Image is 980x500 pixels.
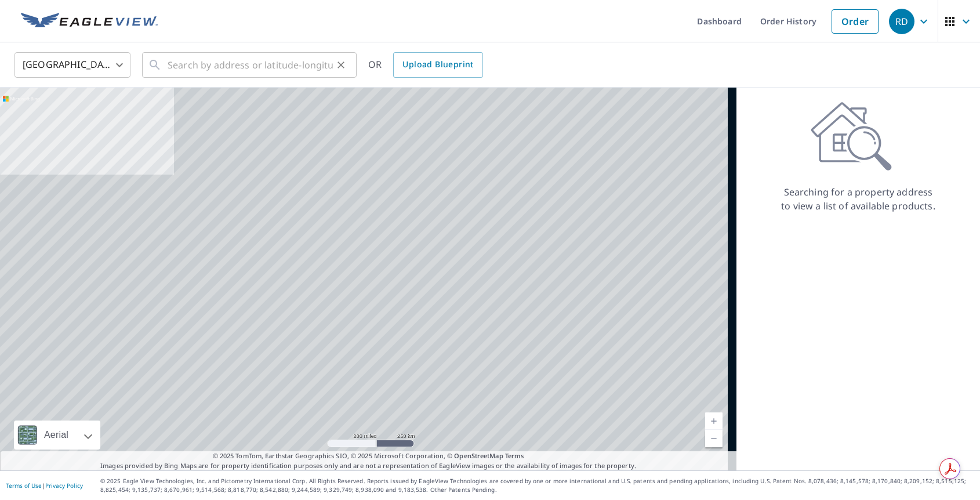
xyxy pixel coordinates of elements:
[213,451,524,461] span: © 2025 TomTom, Earthstar Geographics SIO, © 2025 Microsoft Corporation, ©
[100,477,974,494] p: © 2025 Eagle View Technologies, Inc. and Pictometry International Corp. All Rights Reserved. Repo...
[889,9,914,34] div: RD
[333,57,349,73] button: Clear
[14,49,130,81] div: [GEOGRAPHIC_DATA]
[832,9,879,34] a: Order
[454,451,503,460] a: OpenStreetMap
[21,13,158,30] img: EV Logo
[402,57,473,72] span: Upload Blueprint
[781,185,936,213] p: Searching for a property address to view a list of available products.
[14,421,100,450] div: Aerial
[168,49,333,81] input: Search by address or latitude-longitude
[6,482,83,489] p: |
[705,412,723,430] a: Current Level 5, Zoom In
[705,430,723,447] a: Current Level 5, Zoom Out
[45,481,83,490] a: Privacy Policy
[368,52,483,78] div: OR
[505,451,524,460] a: Terms
[41,421,72,450] div: Aerial
[393,52,482,78] a: Upload Blueprint
[6,481,42,490] a: Terms of Use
